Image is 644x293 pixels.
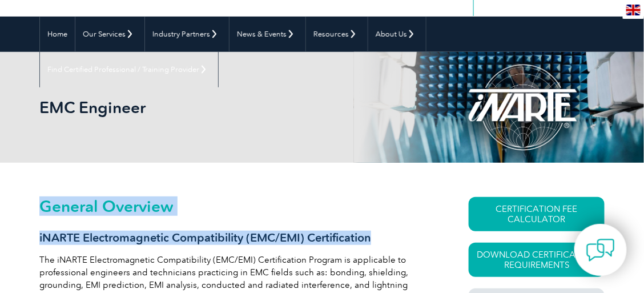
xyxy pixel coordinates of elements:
img: en [626,5,641,15]
a: Download Certification Requirements [469,243,605,277]
h1: EMC Engineer [39,98,351,117]
h2: General Overview [39,197,435,215]
h3: iNARTE Electromagnetic Compatibility (EMC/EMI) Certification [39,231,435,245]
a: Our Services [75,17,144,52]
a: Home [40,17,75,52]
a: Resources [306,17,368,52]
a: Find Certified Professional / Training Provider [40,52,218,87]
a: About Us [368,17,426,52]
img: contact-chat.png [586,236,615,264]
a: CERTIFICATION FEE CALCULATOR [469,197,605,231]
a: Industry Partners [145,17,229,52]
a: News & Events [230,17,305,52]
